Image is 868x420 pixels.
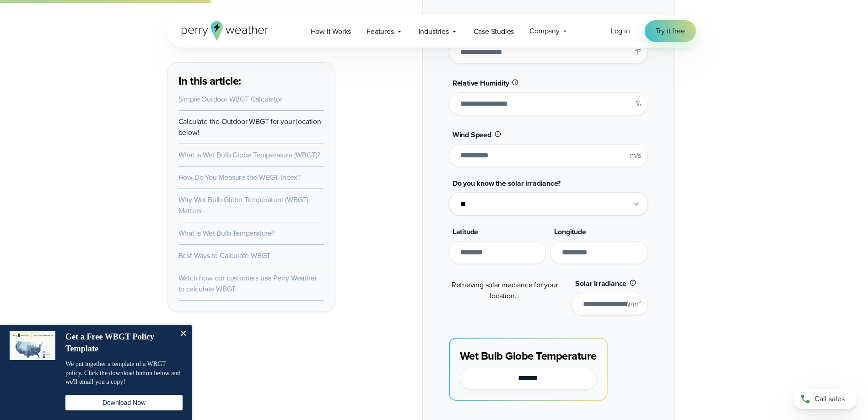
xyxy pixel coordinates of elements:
[178,94,282,104] a: Simple Outdoor WBGT Calculator
[474,26,514,37] span: Case Studies
[453,178,561,188] span: Do you know the solar irradiance?
[178,228,275,238] a: What is Wet Bulb Temperature?
[178,150,321,160] a: What is Wet Bulb Globe Temperature (WBGT)?
[575,278,626,289] span: Solar Irradiance
[174,325,192,343] button: Close
[645,20,696,42] a: Try it free
[367,26,394,37] span: Features
[453,78,509,88] span: Relative Humidity
[178,172,301,183] a: How Do You Measure the WBGT Index?
[178,116,321,138] a: Calculate the Outdoor WBGT for your location below!
[419,26,449,37] span: Industries
[178,273,317,294] a: Watch how our customers use Perry Weather to calculate WBGT
[311,26,351,37] span: How it Works
[178,250,271,261] a: Best Ways to Calculate WBGT
[611,26,630,36] span: Log in
[65,360,183,387] p: We put together a template of a WBGT policy. Click the download button below and we'll email you ...
[65,395,183,410] button: Download Now
[814,393,845,404] span: Call sales
[453,226,478,237] span: Latitude
[554,226,586,237] span: Longitude
[452,280,558,301] span: Retrieving solar irradiance for your location...
[656,26,685,37] span: Try it free
[466,22,522,41] a: Case Studies
[10,331,55,360] img: dialog featured image
[178,194,309,216] a: Why Wet Bulb Globe Temperature (WBGT) Matters
[453,129,491,140] span: Wind Speed
[178,74,324,88] h3: In this article:
[529,26,560,37] span: Company
[65,331,173,355] h4: Get a Free WBGT Policy Template
[303,22,359,41] a: How it Works
[611,26,630,37] a: Log in
[793,389,857,409] a: Call sales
